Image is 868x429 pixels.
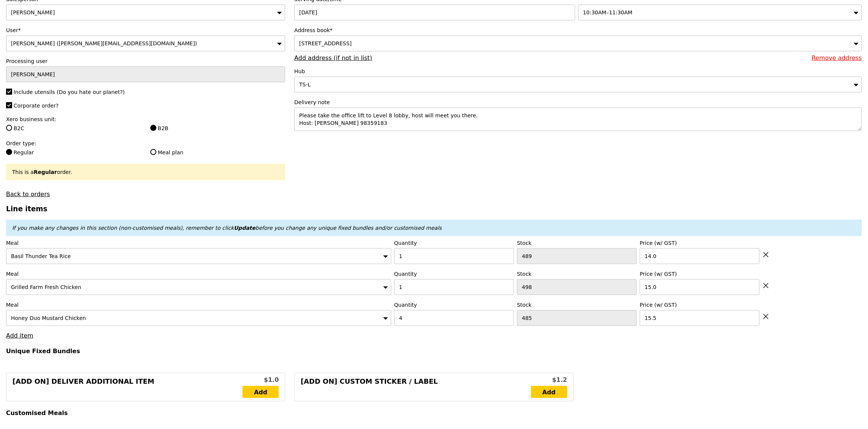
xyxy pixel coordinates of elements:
[294,68,862,75] label: Hub
[6,89,12,95] input: Include utensils (Do you hate our planet?)
[12,225,442,231] em: If you make any changes in this section (non-customised meals), remember to click before you chan...
[294,26,862,34] label: Address book*
[12,376,242,398] div: [Add on] Deliver Additional Item
[14,89,125,95] span: Include utensils (Do you hate our planet?)
[150,149,286,156] label: Meal plan
[394,270,514,278] label: Quantity
[6,205,862,213] h3: Line items
[299,81,310,88] span: TS-L
[6,239,391,247] label: Meal
[6,57,285,65] label: Processing user
[11,253,71,259] span: Basil Thunder Tea Rice
[34,169,57,175] b: Regular
[294,54,372,62] a: Add address (if not in list)
[517,239,637,247] label: Stock
[6,149,12,155] input: Regular
[242,375,279,384] div: $1.0
[6,348,862,355] h4: Unique Fixed Bundles
[6,140,285,147] label: Order type:
[6,115,285,123] label: Xero business unit:
[150,125,286,132] label: B2B
[150,125,156,131] input: B2B
[517,301,637,309] label: Stock
[531,386,567,398] a: Add
[6,125,12,131] input: B2C
[11,9,55,15] span: [PERSON_NAME]
[394,239,514,247] label: Quantity
[531,375,567,384] div: $1.2
[11,315,86,321] span: Honey Duo Mustard Chicken
[394,301,514,309] label: Quantity
[294,98,862,106] label: Delivery note
[6,301,391,309] label: Meal
[6,149,141,156] label: Regular
[6,26,285,34] label: User*
[6,191,50,198] a: Back to orders
[12,168,279,176] div: This is a order.
[6,125,141,132] label: B2C
[812,54,862,62] a: Remove address
[6,409,862,417] h4: Customised Meals
[150,149,156,155] input: Meal plan
[301,376,531,398] div: [Add on] Custom Sticker / Label
[583,9,633,15] span: 10:30AM–11:30AM
[640,270,760,278] label: Price (w/ GST)
[640,239,760,247] label: Price (w/ GST)
[294,5,575,20] input: Serving date
[234,225,255,231] b: Update
[6,332,33,339] a: Add item
[6,270,391,278] label: Meal
[11,40,197,46] span: [PERSON_NAME] ([PERSON_NAME][EMAIL_ADDRESS][DOMAIN_NAME])
[299,40,352,46] span: [STREET_ADDRESS]
[6,102,12,108] input: Corporate order?
[517,270,637,278] label: Stock
[640,301,760,309] label: Price (w/ GST)
[11,284,81,290] span: Grilled Farm Fresh Chicken
[14,103,59,109] span: Corporate order?
[242,386,279,398] a: Add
